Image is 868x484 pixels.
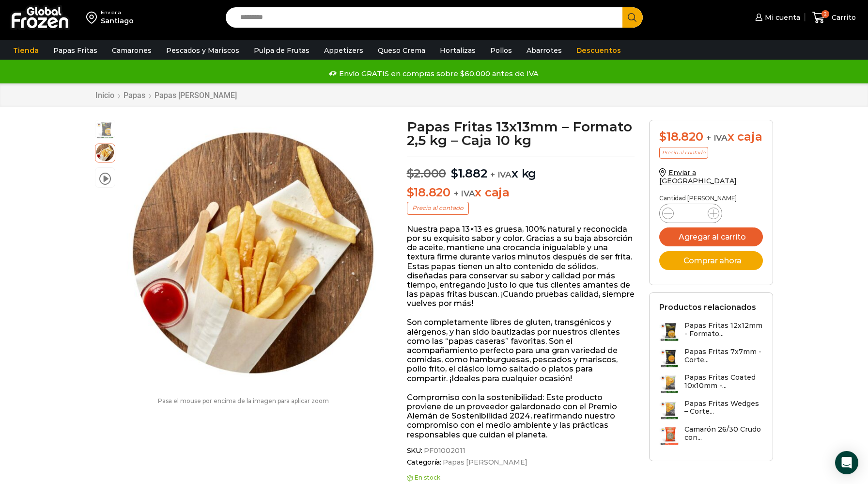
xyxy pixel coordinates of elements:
span: SKU: [407,447,635,455]
span: $ [659,129,666,144]
a: Descuentos [572,41,626,60]
input: Product quantity [682,207,700,220]
a: 2 Carrito [810,6,858,29]
h3: Papas Fritas Wedges – Corte... [684,400,763,416]
p: Cantidad [PERSON_NAME] [659,195,763,202]
p: x kg [407,157,635,181]
p: x caja [407,186,635,200]
a: Camarones [107,41,156,60]
bdi: 18.820 [407,185,450,199]
h3: Papas Fritas 12x12mm - Formato... [684,322,763,338]
p: Compromiso con la sostenibilidad: Este producto proviene de un proveedor galardonado con el Premi... [407,393,635,439]
h1: Papas Fritas 13x13mm – Formato 2,5 kg – Caja 10 kg [407,120,635,147]
img: address-field-icon.svg [86,9,101,26]
span: 13-x-13-2kg [95,120,115,140]
a: Papas [PERSON_NAME] [441,458,527,467]
span: + IVA [706,133,728,143]
span: PF01002011 [422,447,465,455]
span: Mi cuenta [762,13,800,22]
button: Comprar ahora [659,251,763,270]
span: Carrito [829,13,856,22]
a: Queso Crema [373,41,430,60]
span: $ [451,166,458,180]
a: Papas [PERSON_NAME] [154,91,237,100]
p: En stock [407,474,635,481]
a: Enviar a [GEOGRAPHIC_DATA] [659,168,737,185]
a: Mi cuenta [753,8,800,27]
h3: Papas Fritas Coated 10x10mm -... [684,373,763,390]
p: Precio al contado [659,147,708,159]
a: Inicio [95,91,115,100]
a: Papas Fritas Coated 10x10mm -... [659,373,763,394]
p: Son completamente libres de gluten, transgénicos y alérgenos, y han sido bautizadas por nuestros ... [407,318,635,383]
nav: Breadcrumb [95,91,237,100]
div: Open Intercom Messenger [835,451,858,474]
bdi: 2.000 [407,166,447,180]
h3: Papas Fritas 7x7mm - Corte... [684,348,763,364]
a: Pescados y Mariscos [161,41,244,60]
span: 2 [821,10,829,18]
p: Nuestra papa 13×13 es gruesa, 100% natural y reconocida por su exquisito sabor y color. Gracias a... [407,225,635,308]
a: Appetizers [319,41,368,60]
bdi: 18.820 [659,129,703,144]
p: Precio al contado [407,202,469,214]
a: Papas [123,91,146,100]
a: Hortalizas [435,41,480,60]
a: Tienda [8,41,44,60]
a: Papas Fritas [48,41,102,60]
span: Categoría: [407,458,635,467]
span: 13×13 [95,143,115,162]
h2: Productos relacionados [659,303,756,312]
span: $ [407,166,414,180]
p: Pasa el mouse por encima de la imagen para aplicar zoom [95,398,392,404]
span: + IVA [490,170,511,179]
a: Papas Fritas Wedges – Corte... [659,400,763,420]
h3: Camarón 26/30 Crudo con... [684,425,763,442]
a: Papas Fritas 12x12mm - Formato... [659,322,763,342]
bdi: 1.882 [451,166,487,180]
div: x caja [659,130,763,144]
a: Camarón 26/30 Crudo con... [659,425,763,446]
span: $ [407,185,414,199]
div: Santiago [101,16,134,26]
button: Search button [622,7,643,28]
div: Enviar a [101,9,134,16]
span: + IVA [454,189,475,198]
button: Agregar al carrito [659,227,763,246]
a: Abarrotes [522,41,567,60]
a: Papas Fritas 7x7mm - Corte... [659,348,763,369]
a: Pollos [485,41,517,60]
a: Pulpa de Frutas [249,41,314,60]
